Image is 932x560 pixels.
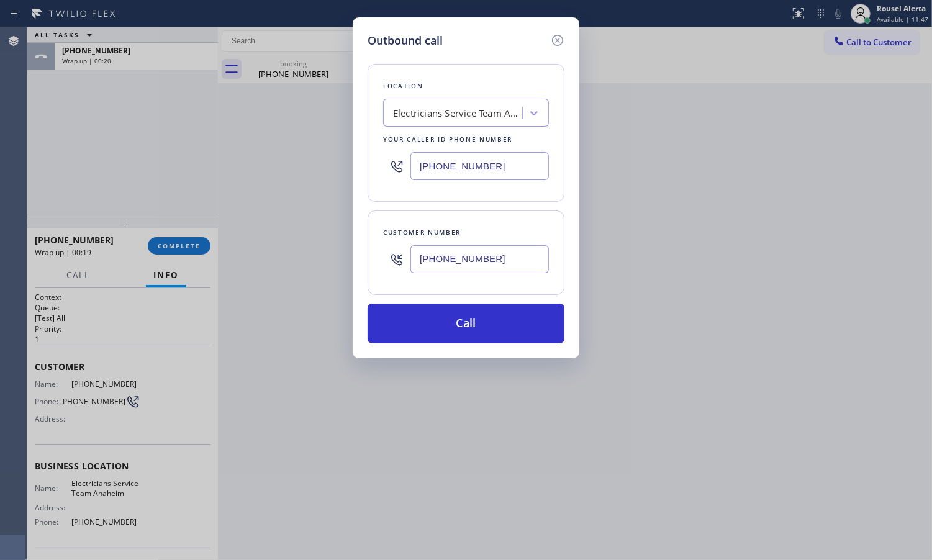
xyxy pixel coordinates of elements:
div: Electricians Service Team Anaheim [393,106,523,120]
h5: Outbound call [368,32,443,49]
input: (123) 456-7890 [410,152,549,180]
div: Your caller id phone number [383,133,549,146]
div: Customer number [383,226,549,239]
input: (123) 456-7890 [410,245,549,273]
div: Location [383,79,549,93]
button: Call [368,304,564,343]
